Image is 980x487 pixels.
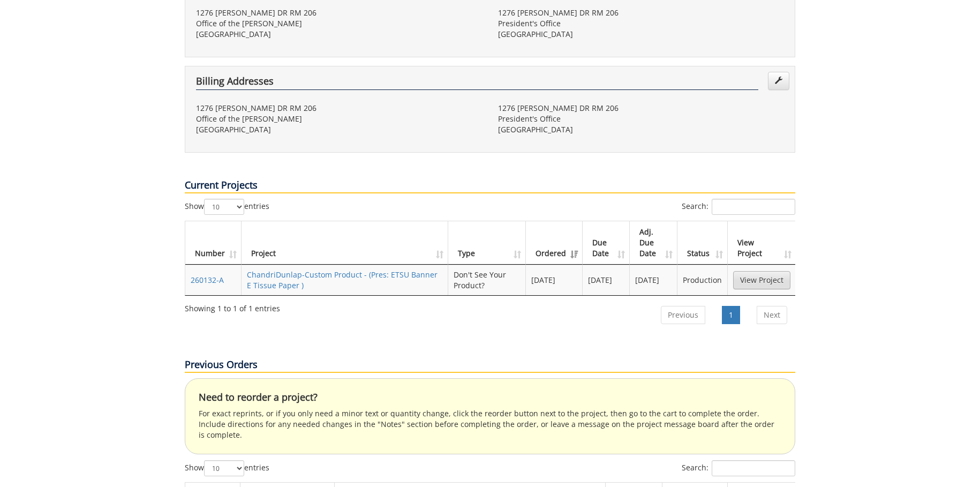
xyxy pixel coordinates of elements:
label: Search: [682,460,795,476]
a: ChandriDunlap-Custom Product - (Pres: ETSU Banner E Tissue Paper ) [247,269,438,290]
a: Next [757,306,787,324]
a: Edit Addresses [768,72,789,90]
label: Show entries [185,460,269,476]
th: Ordered: activate to sort column ascending [526,221,583,265]
p: [GEOGRAPHIC_DATA] [196,124,482,135]
td: [DATE] [583,265,630,295]
p: President's Office [498,114,784,124]
select: Showentries [204,460,244,476]
th: Type: activate to sort column ascending [448,221,526,265]
th: View Project: activate to sort column ascending [728,221,796,265]
th: Number: activate to sort column ascending [185,221,242,265]
p: For exact reprints, or if you only need a minor text or quantity change, click the reorder button... [199,408,781,440]
p: President's Office [498,18,784,29]
p: [GEOGRAPHIC_DATA] [498,29,784,40]
p: 1276 [PERSON_NAME] DR RM 206 [196,8,482,18]
p: Office of the [PERSON_NAME] [196,114,482,124]
select: Showentries [204,199,244,215]
label: Show entries [185,199,269,215]
h4: Billing Addresses [196,76,758,90]
td: [DATE] [526,265,583,295]
p: Previous Orders [185,358,795,373]
p: [GEOGRAPHIC_DATA] [498,124,784,135]
a: View Project [733,271,790,289]
input: Search: [712,199,795,215]
td: [DATE] [630,265,677,295]
label: Search: [682,199,795,215]
th: Project: activate to sort column ascending [242,221,448,265]
td: Don't See Your Product? [448,265,526,295]
p: 1276 [PERSON_NAME] DR RM 206 [196,103,482,114]
input: Search: [712,460,795,476]
p: Office of the [PERSON_NAME] [196,18,482,29]
a: Previous [661,306,705,324]
th: Status: activate to sort column ascending [677,221,728,265]
h4: Need to reorder a project? [199,392,781,403]
a: 260132-A [191,275,224,285]
th: Due Date: activate to sort column ascending [583,221,630,265]
p: [GEOGRAPHIC_DATA] [196,29,482,40]
p: 1276 [PERSON_NAME] DR RM 206 [498,103,784,114]
div: Showing 1 to 1 of 1 entries [185,299,280,314]
th: Adj. Due Date: activate to sort column ascending [630,221,677,265]
p: Current Projects [185,178,795,193]
p: 1276 [PERSON_NAME] DR RM 206 [498,8,784,18]
a: 1 [722,306,740,324]
td: Production [677,265,728,295]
